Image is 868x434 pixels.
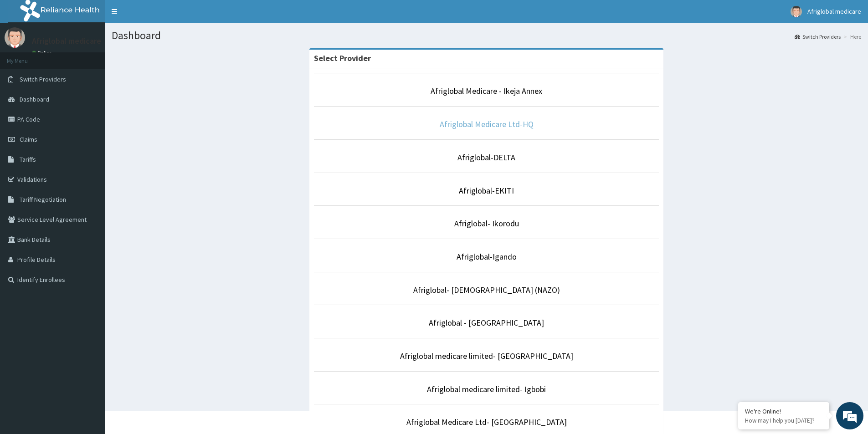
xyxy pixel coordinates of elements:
a: Switch Providers [795,33,841,41]
a: Afriglobal medicare limited- Igbobi [427,384,546,394]
span: Afriglobal medicare [807,7,861,15]
p: How may I help you today? [745,417,822,424]
a: Afriglobal-DELTA [457,152,515,163]
a: Afriglobal-EKITI [459,185,514,196]
a: Afriglobal- Ikorodu [454,218,519,229]
img: User Image [5,27,25,48]
strong: Select Provider [314,53,371,63]
a: Online [32,50,54,56]
span: We're online! [53,115,126,207]
textarea: Type your message and hit 'Enter' [5,249,174,281]
a: Afriglobal - [GEOGRAPHIC_DATA] [429,317,544,328]
a: Afriglobal Medicare Ltd- [GEOGRAPHIC_DATA] [406,417,567,427]
img: d_794563401_company_1708531726252_794563401 [17,46,37,68]
span: Switch Providers [20,75,66,83]
span: Tariffs [20,155,36,163]
div: We're Online! [745,407,822,415]
span: Claims [20,135,37,143]
a: Afriglobal-Igando [457,251,517,262]
li: Here [842,33,861,41]
a: Afriglobal- [DEMOGRAPHIC_DATA] (NAZO) [413,285,560,295]
a: Afriglobal Medicare Ltd-HQ [440,119,534,129]
div: Minimize live chat window [149,5,171,26]
span: Tariff Negotiation [20,195,66,204]
h1: Dashboard [112,30,861,41]
a: Afriglobal medicare limited- [GEOGRAPHIC_DATA] [400,351,573,361]
img: User Image [791,6,802,17]
p: Afriglobal medicare [32,37,101,45]
span: Dashboard [20,95,49,103]
div: Chat with us now [47,51,153,63]
a: Afriglobal Medicare - Ikeja Annex [431,86,542,96]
